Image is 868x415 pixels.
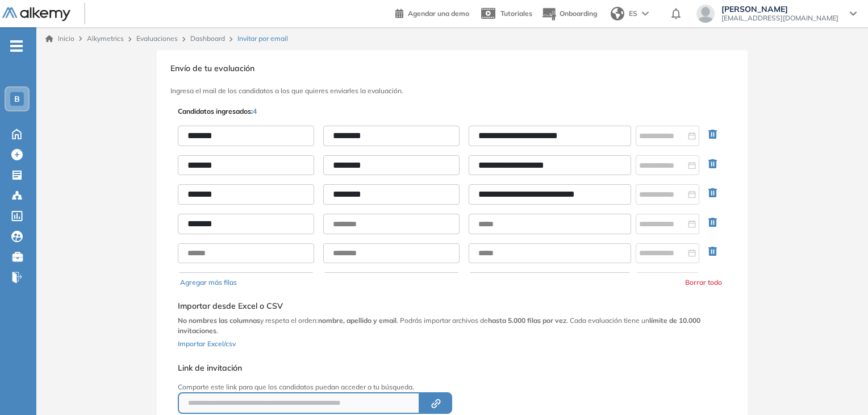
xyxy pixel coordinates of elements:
[642,11,649,16] img: arrow
[178,301,727,311] h5: Importar desde Excel o CSV
[178,339,236,348] span: Importar Excel/csv
[180,277,237,288] button: Agregar más filas
[170,64,734,73] h3: Envío de tu evaluación
[721,5,838,14] span: [PERSON_NAME]
[541,2,597,26] button: Onboarding
[178,336,236,350] button: Importar Excel/csv
[14,94,20,103] span: B
[136,34,178,43] a: Evaluaciones
[685,277,722,288] button: Borrar todo
[170,87,734,95] h3: Ingresa el mail de los candidatos a los que quieres enviarles la evaluación.
[395,6,469,19] a: Agendar una demo
[10,45,23,47] i: -
[721,14,838,23] span: [EMAIL_ADDRESS][DOMAIN_NAME]
[500,9,532,18] span: Tutoriales
[178,363,608,373] h5: Link de invitación
[178,106,257,117] p: Candidatos ingresados:
[488,316,566,325] b: hasta 5.000 filas por vez
[318,316,397,325] b: nombre, apellido y email
[190,34,225,43] a: Dashboard
[178,316,260,325] b: No nombres las columnas
[178,316,727,336] p: y respeta el orden: . Podrás importar archivos de . Cada evaluación tiene un .
[87,34,124,43] span: Alkymetrics
[2,7,70,22] img: Logo
[629,9,637,19] span: ES
[237,34,288,44] span: Invitar por email
[611,7,624,20] img: world
[408,9,469,18] span: Agendar una demo
[45,34,74,44] a: Inicio
[178,382,608,392] p: Comparte este link para que los candidatos puedan acceder a tu búsqueda.
[560,9,597,18] span: Onboarding
[253,107,257,115] span: 4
